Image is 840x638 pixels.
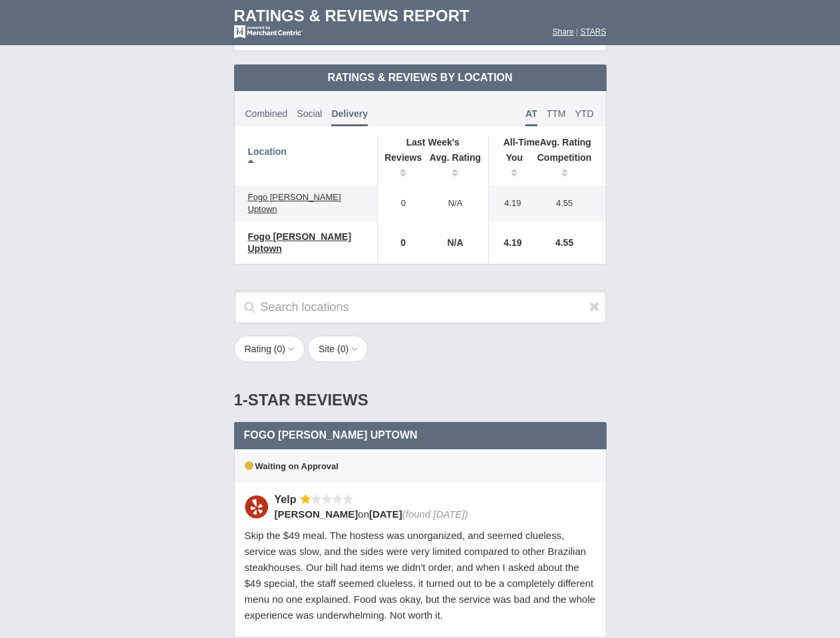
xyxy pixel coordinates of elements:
span: [PERSON_NAME] [275,508,358,520]
a: STARS [580,27,606,37]
button: Site (0) [308,336,368,362]
td: N/A [422,221,489,264]
a: Share [553,27,574,37]
span: Skip the $49 meal. The hostess was unorganized, and seemed clueless, service was slow, and the si... [245,530,596,621]
span: [DATE] [369,508,402,520]
a: Fogo [PERSON_NAME] Uptown [241,189,370,217]
th: You: activate to sort column ascending [489,148,530,185]
span: AT [525,108,537,126]
th: Reviews: activate to sort column ascending [377,148,422,185]
th: Competition: activate to sort column ascending [530,148,606,185]
button: Rating (0) [234,336,305,362]
td: 4.19 [489,221,530,264]
td: 4.55 [530,185,606,221]
th: Last Week's [377,136,488,148]
span: Delivery [331,108,367,126]
th: Avg. Rating [489,136,606,148]
span: Fogo [PERSON_NAME] Uptown [248,231,352,254]
span: (found [DATE]) [402,508,468,520]
span: 0 [277,344,283,354]
td: 4.19 [489,185,530,221]
div: Yelp [275,492,301,506]
td: N/A [422,185,489,221]
span: Waiting on Approval [245,461,339,471]
span: Combined [245,108,288,119]
td: 4.55 [530,221,606,264]
img: mc-powered-by-logo-white-103.png [234,25,303,39]
th: Avg. Rating: activate to sort column ascending [422,148,489,185]
span: YTD [575,108,594,119]
div: 1-Star Reviews [234,378,607,422]
a: Fogo [PERSON_NAME] Uptown [241,229,370,257]
span: Social [297,108,322,119]
img: Yelp [245,495,268,518]
span: Fogo [PERSON_NAME] Uptown [244,429,418,441]
td: 0 [377,185,422,221]
span: | [576,27,578,37]
th: Location: activate to sort column descending [235,136,378,185]
span: 0 [341,344,346,354]
td: 0 [377,221,422,264]
div: on [275,507,587,521]
span: All-Time [503,137,540,148]
span: Fogo [PERSON_NAME] Uptown [248,192,341,214]
td: Ratings & Reviews by Location [234,64,607,91]
span: TTM [547,108,566,119]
